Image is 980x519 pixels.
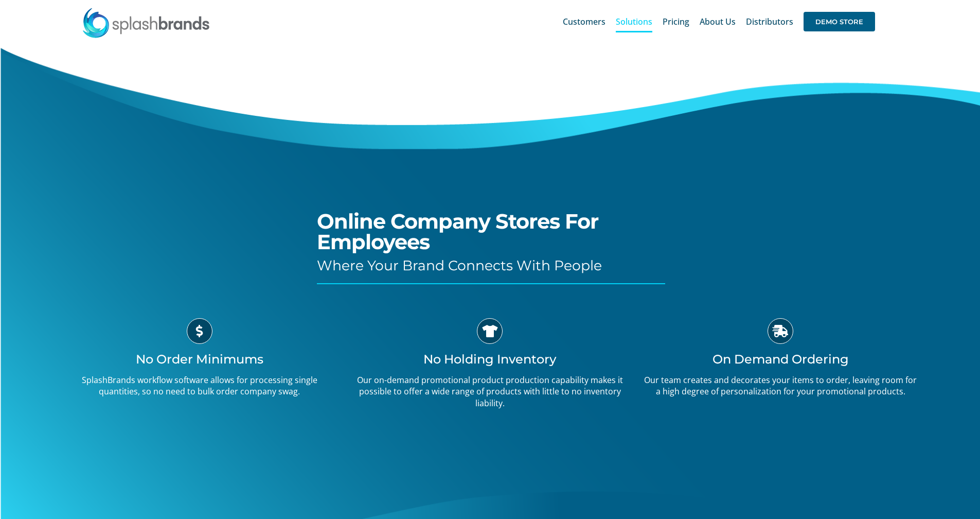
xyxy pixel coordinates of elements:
a: Pricing [663,5,689,38]
p: Our team creates and decorates your items to order, leaving room for a high degree of personaliza... [643,374,918,397]
span: Customers [563,18,605,26]
span: Online Company Stores For Employees [317,209,598,254]
span: Solutions [616,18,652,26]
span: About Us [700,18,736,26]
span: DEMO STORE [804,12,875,31]
h3: No Holding Inventory [352,352,628,367]
span: Pricing [663,18,689,26]
img: SplashBrands.com Logo [82,7,210,38]
span: Distributors [746,18,793,26]
nav: Main Menu [563,5,875,38]
a: Distributors [746,5,793,38]
h3: On Demand Ordering [643,352,918,367]
h3: No Order Minimums [62,352,337,367]
a: Customers [563,5,605,38]
span: Where Your Brand Connects With People [317,257,602,274]
a: DEMO STORE [804,5,875,38]
p: Our on-demand promotional product production capability makes it possible to offer a wide range o... [352,374,628,409]
p: SplashBrands workflow software allows for processing single quantities, so no need to bulk order ... [62,374,337,397]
